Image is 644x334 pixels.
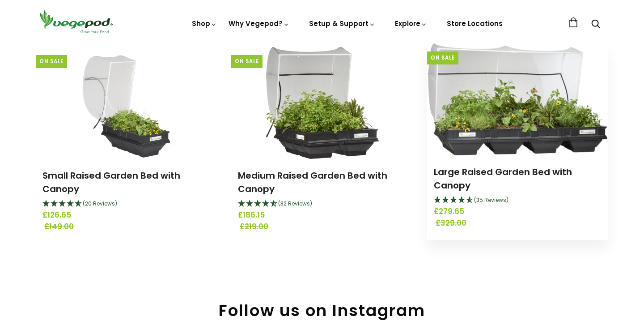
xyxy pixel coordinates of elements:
[192,19,217,28] a: Shop
[447,19,503,28] a: Store Locations
[238,210,406,221] span: £186.15
[238,169,387,195] a: Medium Raised Garden Bed with Canopy
[278,200,312,207] span: 4.66 Stars - 32 Reviews
[36,9,116,34] img: Vegepod
[474,196,508,204] span: 4.69 Stars - 35 Reviews
[434,206,602,218] span: £279.65
[83,200,117,207] span: 4.75 Stars - 20 Reviews
[265,47,379,159] img: Medium Raised Garden Bed with Canopy
[591,20,600,30] a: Search
[42,198,210,210] div: 4.75 Stars - 20 Reviews
[434,166,572,192] a: Large Raised Garden Bed with Canopy
[42,210,210,221] span: £126.65
[428,43,607,155] img: Large Raised Garden Bed with Canopy
[434,195,602,206] div: 4.69 Stars - 35 Reviews
[44,221,212,233] span: £149.00
[42,169,180,195] a: Small Raised Garden Bed with Canopy
[73,47,180,159] img: Small Raised Garden Bed with Canopy
[395,19,427,28] a: Explore
[229,19,289,28] a: Why Vegepod?
[436,218,603,229] span: £329.00
[238,198,406,210] div: 4.66 Stars - 32 Reviews
[309,19,375,28] a: Setup & Support
[36,301,608,320] h2: Follow us on Instagram
[240,221,407,233] span: £219.00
